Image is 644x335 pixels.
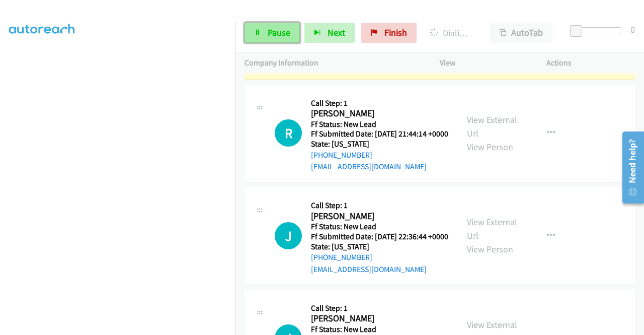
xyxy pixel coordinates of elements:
p: View [440,57,528,69]
a: View External Url [467,114,517,139]
button: AutoTab [490,23,552,43]
a: View External Url [467,216,517,241]
h1: J [275,222,302,249]
a: Finish [361,23,417,43]
p: Actions [546,57,635,69]
h5: State: [US_STATE] [311,242,448,252]
a: [PHONE_NUMBER] [311,150,372,160]
a: View Person [467,141,513,153]
h5: Ff Status: New Lead [311,119,448,129]
h2: [PERSON_NAME] [311,211,445,222]
div: The call is yet to be attempted [275,119,302,147]
h5: Ff Status: New Lead [311,222,448,232]
div: 0 [630,23,635,36]
h5: Ff Submitted Date: [DATE] 22:36:44 +0000 [311,232,448,242]
h5: Call Step: 1 [311,200,448,211]
h5: Ff Status: New Lead [311,324,448,334]
a: [EMAIL_ADDRESS][DOMAIN_NAME] [311,264,427,274]
iframe: Resource Center [615,127,644,208]
span: Finish [384,27,407,38]
h5: State: [US_STATE] [311,139,448,149]
span: Pause [268,27,290,38]
button: Next [304,23,355,43]
p: Dialing [PERSON_NAME] [430,26,472,40]
h5: Call Step: 1 [311,303,448,313]
a: View Person [467,243,513,255]
p: Company Information [245,57,422,69]
a: [PHONE_NUMBER] [311,252,372,262]
h2: [PERSON_NAME] [311,313,448,324]
h5: Ff Submitted Date: [DATE] 21:44:14 +0000 [311,129,448,139]
h2: [PERSON_NAME] [311,108,445,119]
h5: Call Step: 1 [311,98,448,108]
a: Pause [245,23,300,43]
a: [EMAIL_ADDRESS][DOMAIN_NAME] [311,162,427,171]
span: Next [328,27,345,38]
h1: R [275,119,302,147]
